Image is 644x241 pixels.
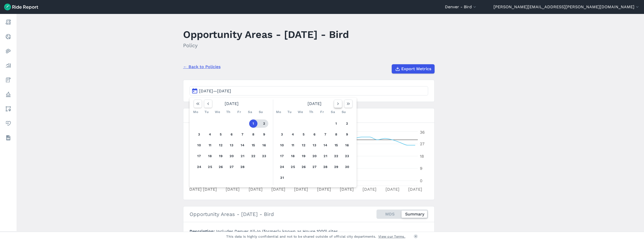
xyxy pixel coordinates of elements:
[199,89,231,93] span: [DATE]—[DATE]
[249,152,257,160] button: 22
[195,163,203,171] button: 24
[192,100,272,108] div: [DATE]
[195,141,203,149] button: 10
[300,141,308,149] button: 12
[183,27,349,42] h1: Opportunity Areas - [DATE] - Bird
[260,119,268,128] button: 2
[392,64,435,74] button: Export Metrics
[227,152,236,160] button: 20
[206,141,214,149] button: 11
[318,108,326,116] div: Fr
[4,4,38,10] img: Ride Report
[235,108,243,116] div: Fr
[332,152,340,160] button: 22
[329,108,337,116] div: Sa
[378,234,405,239] a: View our Terms.
[4,46,13,56] a: Heatmaps
[310,141,319,149] button: 13
[260,152,268,160] button: 23
[238,152,247,160] button: 21
[278,163,286,171] button: 24
[307,108,315,116] div: Th
[363,187,376,192] tspan: [DATE]
[217,163,225,171] button: 26
[274,100,355,108] div: [DATE]
[190,210,274,218] h2: Opportunity Areas - [DATE] - Bird
[190,229,216,234] span: Description
[249,141,257,149] button: 15
[206,163,214,171] button: 25
[310,152,319,160] button: 20
[227,130,236,139] button: 6
[183,108,434,123] h3: Compliance for Opportunity Areas - [DATE] - Bird
[289,141,297,149] button: 11
[289,163,297,171] button: 25
[343,141,351,149] button: 16
[4,104,13,114] a: Areas
[274,108,283,116] div: Mo
[300,130,308,139] button: 5
[260,130,268,139] button: 9
[445,4,477,10] button: Denver - Bird
[310,163,319,171] button: 27
[238,130,247,139] button: 7
[190,86,428,95] button: [DATE]—[DATE]
[227,163,236,171] button: 27
[217,152,225,160] button: 19
[317,187,331,192] tspan: [DATE]
[420,154,424,159] tspan: 18
[226,187,240,192] tspan: [DATE]
[401,66,431,72] span: Export Metrics
[249,187,263,192] tspan: [DATE]
[206,152,214,160] button: 18
[296,108,304,116] div: We
[4,18,13,27] a: Report
[343,130,351,139] button: 9
[4,119,13,128] a: Health
[213,108,222,116] div: We
[332,130,340,139] button: 8
[203,187,217,192] tspan: [DATE]
[217,141,225,149] button: 12
[321,163,329,171] button: 28
[420,166,422,171] tspan: 9
[310,130,319,139] button: 6
[224,108,232,116] div: Th
[332,119,340,128] button: 1
[4,133,13,142] a: Datasets
[340,108,348,116] div: Su
[188,187,202,192] tspan: [DATE]
[271,187,285,192] tspan: [DATE]
[343,152,351,160] button: 23
[386,187,399,192] tspan: [DATE]
[249,130,257,139] button: 8
[192,108,200,116] div: Mo
[260,141,268,149] button: 16
[332,141,340,149] button: 15
[238,141,247,149] button: 14
[321,152,329,160] button: 21
[278,152,286,160] button: 17
[493,4,640,10] button: [PERSON_NAME][EMAIL_ADDRESS][PERSON_NAME][DOMAIN_NAME]
[4,75,13,85] a: Fees
[289,152,297,160] button: 18
[278,141,286,149] button: 10
[238,163,247,171] button: 28
[343,119,351,128] button: 2
[227,141,236,149] button: 13
[183,42,349,49] h2: Policy
[249,119,257,128] button: 1
[216,229,339,234] span: Includes Denver All-In (formerly known as House 1000) sites.
[4,61,13,70] a: Analyze
[285,108,294,116] div: Tu
[278,130,286,139] button: 3
[183,64,221,70] a: ← Back to Policies
[300,163,308,171] button: 26
[420,141,425,146] tspan: 27
[289,130,297,139] button: 4
[420,178,422,183] tspan: 0
[294,187,308,192] tspan: [DATE]
[4,90,13,99] a: Policy
[257,108,265,116] div: Su
[408,187,422,192] tspan: [DATE]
